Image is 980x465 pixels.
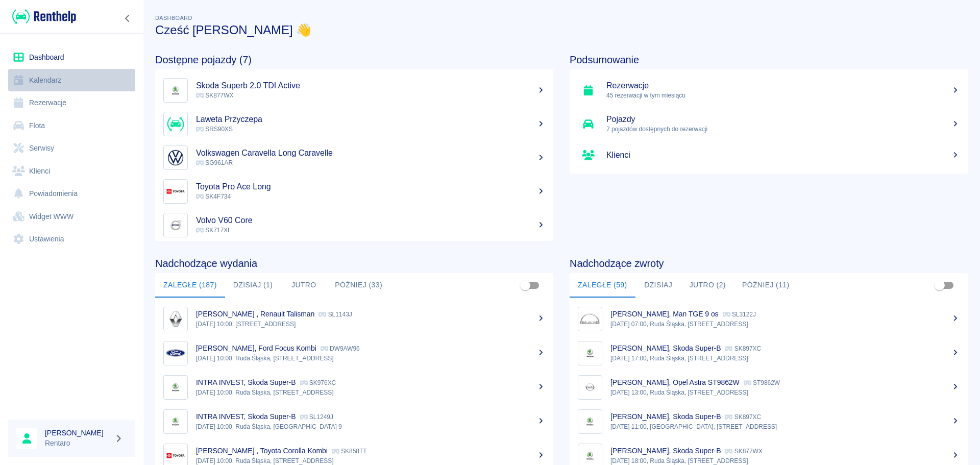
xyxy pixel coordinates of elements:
a: Image[PERSON_NAME], Man TGE 9 os SL3122J[DATE] 07:00, Ruda Śląska, [STREET_ADDRESS] [570,302,968,336]
p: [PERSON_NAME], Skoda Super-B [610,344,721,352]
p: ST9862W [744,379,780,386]
img: Image [580,412,600,431]
a: Powiadomienia [8,182,135,205]
h6: [PERSON_NAME] [45,428,110,438]
p: [PERSON_NAME], Ford Focus Kombi [196,344,316,352]
h5: Toyota Pro Ace Long [196,182,545,192]
span: SK4F734 [196,193,231,200]
a: Rezerwacje [8,91,135,114]
p: [DATE] 17:00, Ruda Śląska, [STREET_ADDRESS] [610,354,960,363]
a: Dashboard [8,46,135,69]
button: Dzisiaj [635,273,681,298]
p: [PERSON_NAME], Skoda Super-B [610,412,721,421]
h5: Skoda Superb 2.0 TDI Active [196,81,545,91]
img: Image [166,114,185,134]
span: Dashboard [155,15,192,21]
h4: Dostępne pojazdy (7) [155,54,553,66]
a: Image[PERSON_NAME], Ford Focus Kombi DW9AW96[DATE] 10:00, Ruda Śląska, [STREET_ADDRESS] [155,336,553,370]
a: ImageVolvo V60 Core SK717XL [155,208,553,242]
button: Jutro [281,273,327,298]
button: Zwiń nawigację [120,12,135,25]
img: Image [166,378,185,397]
p: SL1249J [300,413,333,421]
img: Image [166,182,185,201]
span: Pokaż przypisane tylko do mnie [930,276,949,295]
p: DW9AW96 [321,345,360,352]
p: [DATE] 13:00, Ruda Śląska, [STREET_ADDRESS] [610,388,960,397]
p: SL1143J [318,311,352,318]
button: Zaległe (187) [155,273,225,298]
button: Dzisiaj (1) [225,273,281,298]
p: Rentaro [45,438,110,449]
p: [DATE] 10:00, [STREET_ADDRESS] [196,320,545,329]
img: Image [166,344,185,363]
button: Później (33) [327,273,390,298]
p: [DATE] 10:00, Ruda Śląska, [STREET_ADDRESS] [196,388,545,397]
a: Flota [8,114,135,137]
span: SRS90XS [196,126,233,133]
button: Zaległe (59) [570,273,635,298]
img: Image [580,309,600,329]
a: Kalendarz [8,69,135,92]
p: INTRA INVEST, Skoda Super-B [196,378,296,386]
img: Image [166,309,185,329]
p: 45 rezerwacji w tym miesiącu [606,91,960,100]
p: [PERSON_NAME], Opel Astra ST9862W [610,378,740,386]
p: [PERSON_NAME], Man TGE 9 os [610,310,719,318]
p: [PERSON_NAME] , Toyota Corolla Kombi [196,447,328,455]
span: Pokaż przypisane tylko do mnie [516,276,535,295]
img: Image [166,215,185,235]
h5: Klienci [606,150,960,160]
a: Rezerwacje45 rezerwacji w tym miesiącu [570,74,968,107]
a: Image[PERSON_NAME], Skoda Super-B SK897XC[DATE] 11:00, [GEOGRAPHIC_DATA], [STREET_ADDRESS] [570,404,968,438]
p: SK976XC [300,379,336,386]
p: SK858TT [332,448,367,455]
h5: Volkswagen Caravella Long Caravelle [196,148,545,158]
img: Image [580,344,600,363]
h5: Laweta Przyczepa [196,114,545,125]
a: Image[PERSON_NAME], Skoda Super-B SK897XC[DATE] 17:00, Ruda Śląska, [STREET_ADDRESS] [570,336,968,370]
a: Pojazdy7 pojazdów dostępnych do rezerwacji [570,107,968,141]
a: ImageToyota Pro Ace Long SK4F734 [155,175,553,208]
p: INTRA INVEST, Skoda Super-B [196,412,296,421]
h4: Nadchodzące wydania [155,257,553,270]
a: Serwisy [8,137,135,160]
p: [DATE] 07:00, Ruda Śląska, [STREET_ADDRESS] [610,320,960,329]
p: [DATE] 11:00, [GEOGRAPHIC_DATA], [STREET_ADDRESS] [610,422,960,431]
img: Image [166,412,185,431]
a: Ustawienia [8,228,135,251]
span: SG961AR [196,159,233,166]
a: ImageINTRA INVEST, Skoda Super-B SK976XC[DATE] 10:00, Ruda Śląska, [STREET_ADDRESS] [155,370,553,404]
h4: Nadchodzące zwroty [570,257,968,270]
h5: Pojazdy [606,114,960,125]
p: SL3122J [723,311,756,318]
h5: Rezerwacje [606,81,960,91]
a: Image[PERSON_NAME] , Renault Talisman SL1143J[DATE] 10:00, [STREET_ADDRESS] [155,302,553,336]
a: ImageVolkswagen Caravella Long Caravelle SG961AR [155,141,553,175]
p: 7 pojazdów dostępnych do rezerwacji [606,125,960,134]
h5: Volvo V60 Core [196,215,545,226]
p: [DATE] 10:00, Ruda Śląska, [GEOGRAPHIC_DATA] 9 [196,422,545,431]
span: SK717XL [196,227,231,234]
img: Image [166,148,185,167]
h4: Podsumowanie [570,54,968,66]
a: ImageLaweta Przyczepa SRS90XS [155,107,553,141]
button: Jutro (2) [681,273,734,298]
a: Klienci [570,141,968,169]
p: SK877WX [725,448,762,455]
p: SK897XC [725,345,761,352]
img: Image [580,378,600,397]
img: Image [166,81,185,100]
a: Renthelp logo [8,8,76,25]
a: Image[PERSON_NAME], Opel Astra ST9862W ST9862W[DATE] 13:00, Ruda Śląska, [STREET_ADDRESS] [570,370,968,404]
h3: Cześć [PERSON_NAME] 👋 [155,23,968,37]
p: SK897XC [725,413,761,421]
p: [DATE] 10:00, Ruda Śląska, [STREET_ADDRESS] [196,354,545,363]
a: Klienci [8,160,135,183]
a: ImageSkoda Superb 2.0 TDI Active SK877WX [155,74,553,107]
img: Renthelp logo [12,8,76,25]
p: [PERSON_NAME] , Renault Talisman [196,310,314,318]
a: Widget WWW [8,205,135,228]
p: [PERSON_NAME], Skoda Super-B [610,447,721,455]
span: SK877WX [196,92,233,99]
